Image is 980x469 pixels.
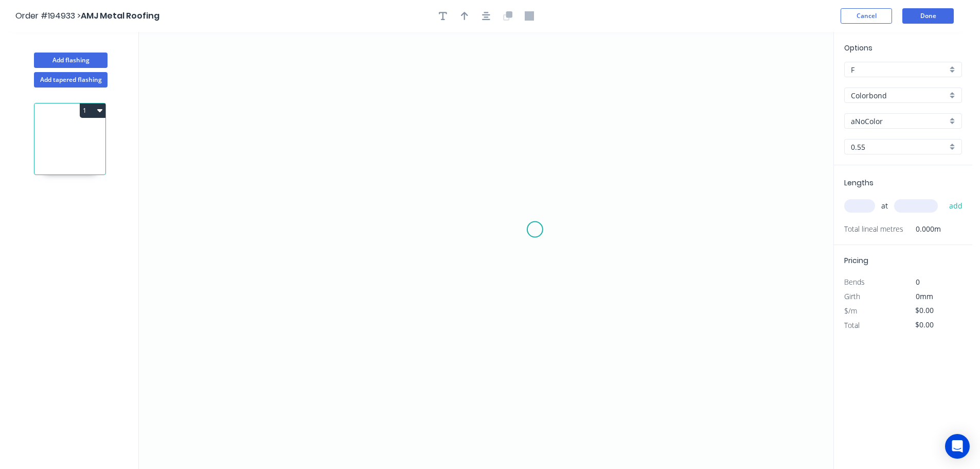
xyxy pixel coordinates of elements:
[15,10,81,22] span: Order #194933 >
[844,277,865,287] span: Bends
[881,199,888,213] span: at
[81,10,159,22] span: AMJ Metal Roofing
[844,306,857,316] span: $/m
[944,197,968,215] button: add
[851,142,947,152] input: Thickness
[844,222,903,236] span: Total lineal metres
[139,32,833,469] svg: 0
[851,64,947,75] input: Price level
[80,103,105,118] button: 1
[945,434,970,459] div: Open Intercom Messenger
[34,53,108,68] button: Add flashing
[844,43,872,53] span: Options
[902,8,954,24] button: Done
[34,72,108,88] button: Add tapered flashing
[844,291,860,301] span: Girth
[916,277,920,287] span: 0
[903,222,941,236] span: 0.000m
[916,291,933,301] span: 0mm
[844,255,868,266] span: Pricing
[851,90,947,101] input: Material
[851,116,947,127] input: Colour
[841,8,892,24] button: Cancel
[844,320,860,330] span: Total
[844,178,874,188] span: Lengths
